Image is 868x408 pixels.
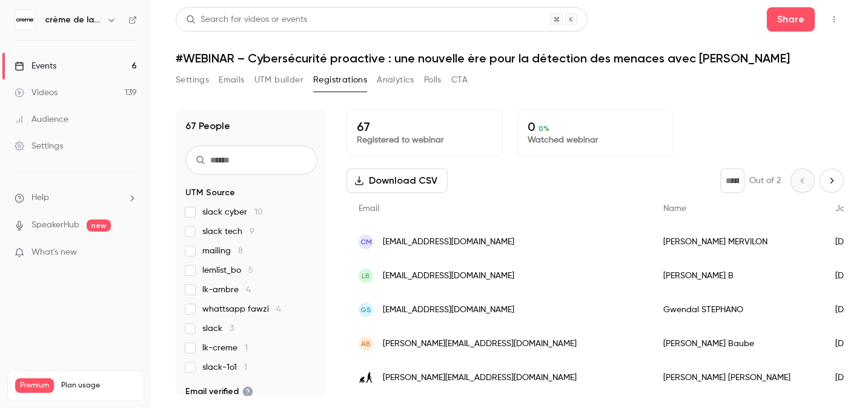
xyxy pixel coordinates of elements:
[651,293,823,327] div: Gwendal STEPHANO
[202,245,243,257] span: mailing
[651,225,823,259] div: [PERSON_NAME] MERVILON
[15,60,56,72] div: Events
[276,305,281,313] span: 4
[31,192,49,204] span: Help
[244,363,247,372] span: 1
[246,286,251,294] span: 4
[383,270,514,283] span: [EMAIL_ADDRESS][DOMAIN_NAME]
[383,304,514,316] span: [EMAIL_ADDRESS][DOMAIN_NAME]
[219,70,244,90] button: Emails
[357,119,492,134] p: 67
[663,204,686,213] span: Name
[122,247,137,258] iframe: Noticeable Trigger
[31,246,77,259] span: What's new
[360,304,371,315] span: GS
[359,204,379,213] span: Email
[424,70,442,90] button: Polls
[202,361,247,373] span: slack-1o1
[245,344,248,352] span: 1
[61,381,136,390] span: Plan usage
[749,175,781,187] p: Out of 2
[359,371,373,385] img: darwin-evol.fr
[15,87,58,99] div: Videos
[202,303,281,315] span: whattsapp fawzi
[377,70,414,90] button: Analytics
[651,361,823,395] div: [PERSON_NAME] [PERSON_NAME]
[15,10,35,30] img: crème de la crème
[383,236,514,249] span: [EMAIL_ADDRESS][DOMAIN_NAME]
[383,338,577,350] span: [PERSON_NAME][EMAIL_ADDRESS][DOMAIN_NAME]
[15,192,137,204] li: help-dropdown-opener
[767,7,815,32] button: Share
[185,386,253,398] span: Email verified
[202,284,251,296] span: lk-ambre
[820,169,844,193] button: Next page
[176,70,209,90] button: Settings
[383,372,577,384] span: [PERSON_NAME][EMAIL_ADDRESS][DOMAIN_NAME]
[45,14,102,26] h6: crème de la crème
[230,324,234,333] span: 3
[254,208,263,216] span: 10
[451,70,468,90] button: CTA
[15,140,63,152] div: Settings
[202,206,263,218] span: slack cyber
[202,226,254,238] span: slack tech
[346,169,448,193] button: Download CSV
[185,187,235,199] span: UTM Source
[528,119,663,134] p: 0
[15,113,68,125] div: Audience
[248,266,253,275] span: 5
[357,134,492,146] p: Registered to webinar
[202,342,248,354] span: lk-creme
[361,338,371,349] span: AB
[254,70,303,90] button: UTM builder
[185,119,230,133] h1: 67 People
[15,378,54,393] span: Premium
[202,264,253,276] span: lemlist_bo
[651,259,823,293] div: [PERSON_NAME] B
[651,327,823,361] div: [PERSON_NAME] Baube
[362,270,370,281] span: LB
[31,219,79,232] a: SpeakerHub
[313,70,367,90] button: Registrations
[186,13,307,26] div: Search for videos or events
[202,323,234,335] span: slack
[250,227,254,236] span: 9
[238,247,243,255] span: 8
[538,124,549,133] span: 0 %
[176,51,844,65] h1: #WEBINAR – Cybersécurité proactive : une nouvelle ère pour la détection des menaces avec [PERSON_...
[360,236,372,247] span: CM
[87,219,111,232] span: new
[528,134,663,146] p: Watched webinar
